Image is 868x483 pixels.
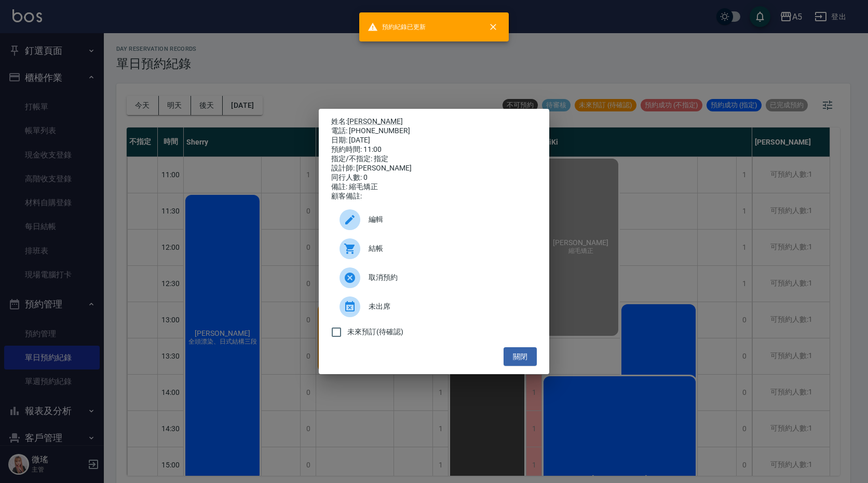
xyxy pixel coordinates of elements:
div: 編輯 [331,205,537,234]
span: 預約紀錄已更新 [368,22,426,32]
div: 日期: [DATE] [331,136,537,145]
div: 指定/不指定: 指定 [331,154,537,164]
div: 取消預約 [331,263,537,292]
div: 預約時間: 11:00 [331,145,537,154]
div: 設計師: [PERSON_NAME] [331,164,537,173]
button: 關閉 [504,347,537,366]
div: 未出席 [331,292,537,321]
p: 姓名: [331,117,537,126]
div: 備註: 縮毛矯正 [331,182,537,192]
a: [PERSON_NAME] [347,117,403,125]
button: close [482,16,505,38]
span: 未出席 [369,301,528,312]
span: 未來預訂(待確認) [347,326,403,337]
span: 取消預約 [369,272,528,283]
span: 結帳 [369,243,528,254]
a: 結帳 [331,234,537,263]
div: 電話: [PHONE_NUMBER] [331,126,537,136]
div: 同行人數: 0 [331,173,537,182]
span: 編輯 [369,214,528,225]
div: 顧客備註: [331,192,537,201]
